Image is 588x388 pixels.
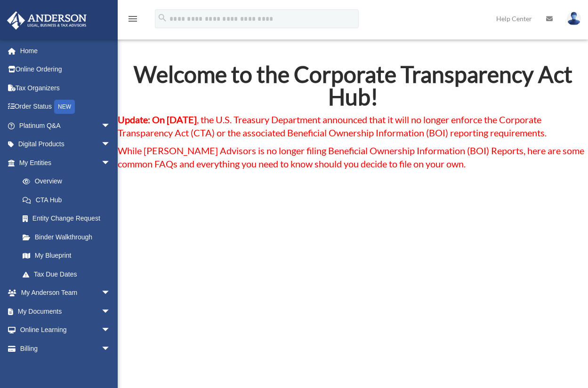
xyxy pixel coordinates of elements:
div: NEW [54,100,75,114]
span: arrow_drop_down [101,135,120,154]
a: Online Learningarrow_drop_down [7,321,125,340]
a: menu [127,16,138,24]
a: Home [7,41,125,60]
a: CTA Hub [13,190,120,209]
a: Order StatusNEW [7,97,125,117]
a: Platinum Q&Aarrow_drop_down [7,116,125,135]
a: Online Ordering [7,60,125,79]
span: arrow_drop_down [101,302,120,321]
a: Tax Organizers [7,79,125,97]
h2: Welcome to the Corporate Transparency Act Hub! [118,63,588,113]
a: Binder Walkthrough [13,228,125,246]
strong: Update: On [DATE] [118,114,197,125]
img: User Pic [567,12,581,25]
span: While [PERSON_NAME] Advisors is no longer filing Beneficial Ownership Information (BOI) Reports, ... [118,145,584,169]
span: arrow_drop_down [101,116,120,135]
a: Tax Due Dates [13,265,125,284]
a: Overview [13,172,125,191]
span: arrow_drop_down [101,339,120,358]
img: Anderson Advisors Platinum Portal [4,11,89,30]
i: menu [127,13,138,24]
span: , the U.S. Treasury Department announced that it will no longer enforce the Corporate Transparenc... [118,114,547,138]
a: My Anderson Teamarrow_drop_down [7,284,125,302]
span: arrow_drop_down [101,153,120,173]
a: My Blueprint [13,246,125,265]
a: Billingarrow_drop_down [7,339,125,358]
span: arrow_drop_down [101,284,120,303]
a: Entity Change Request [13,209,125,228]
a: Digital Productsarrow_drop_down [7,135,125,154]
span: arrow_drop_down [101,321,120,340]
a: My Documentsarrow_drop_down [7,302,125,321]
a: My Entitiesarrow_drop_down [7,153,125,172]
i: search [157,13,168,23]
